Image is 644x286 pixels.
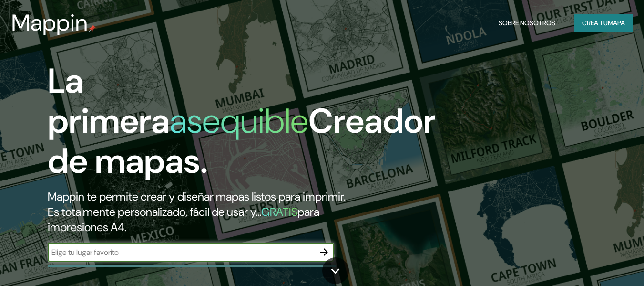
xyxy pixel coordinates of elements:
[261,204,297,219] font: GRATIS
[11,8,88,38] font: Mappin
[48,204,319,234] font: para impresiones A4.
[582,19,608,27] font: Crea tu
[48,59,170,143] font: La primera
[48,189,346,204] font: Mappin te permite crear y diseñar mapas listos para imprimir.
[170,99,308,143] font: asequible
[48,99,436,183] font: Creador de mapas.
[608,19,625,27] font: mapa
[574,14,633,32] button: Crea tumapa
[48,204,261,219] font: Es totalmente personalizado, fácil de usar y...
[499,19,555,27] font: Sobre nosotros
[48,247,315,258] input: Elige tu lugar favorito
[495,14,559,32] button: Sobre nosotros
[88,25,96,32] img: pin de mapeo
